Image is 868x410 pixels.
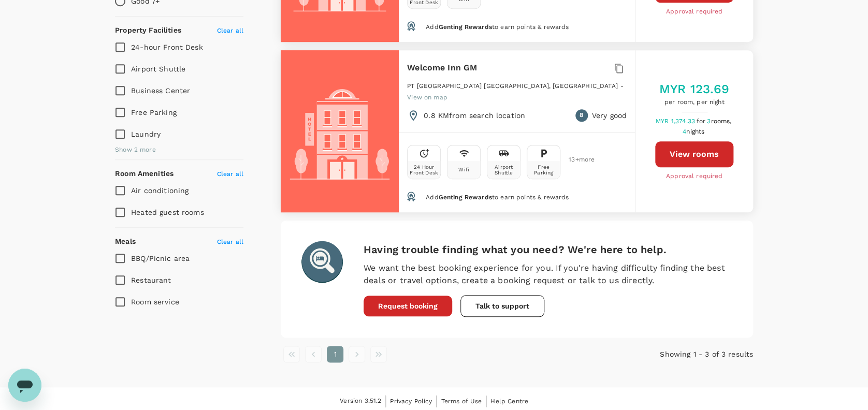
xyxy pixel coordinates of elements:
[686,128,704,135] span: nights
[407,61,477,75] h6: Welcome Inn GM
[569,156,584,163] span: 13 + more
[460,295,544,317] button: Talk to support
[327,346,343,362] button: page 1
[458,167,469,172] div: Wifi
[390,396,432,407] a: Privacy Policy
[441,396,482,407] a: Terms of Use
[340,396,381,406] span: Version 3.51.2
[8,369,41,402] iframe: Button to launch messaging window
[407,94,447,101] span: View on map
[426,23,569,31] span: Add to earn points & rewards
[659,97,730,108] span: per room, per night
[364,262,732,287] p: We want the best booking experience for you. If you're having difficulty finding the best deals o...
[683,128,706,135] span: 4
[697,118,707,125] span: for
[115,25,181,36] h6: Property Facilities
[115,236,136,247] h6: Meals
[592,110,627,121] p: Very good
[707,118,733,125] span: 3
[131,254,190,262] span: BBQ/Picnic area
[659,81,730,97] h5: MYR 123.69
[666,7,723,17] span: Approval required
[131,298,179,306] span: Room service
[131,276,171,284] span: Restaurant
[115,168,173,180] h6: Room Amenities
[656,118,697,125] span: MYR 1,374.33
[410,164,438,175] div: 24 Hour Front Desk
[596,349,753,359] p: Showing 1 - 3 of 3 results
[655,141,733,167] button: View rooms
[131,186,189,195] span: Air conditioning
[131,86,190,95] span: Business Center
[364,296,452,316] button: Request booking
[580,110,583,121] span: 8
[131,43,203,51] span: 24-hour Front Desk
[217,27,243,34] span: Clear all
[407,82,618,90] span: PT [GEOGRAPHIC_DATA] [GEOGRAPHIC_DATA], [GEOGRAPHIC_DATA]
[115,145,156,155] span: Show 2 more
[438,194,491,201] span: Genting Rewards
[620,82,624,90] span: -
[490,398,528,405] span: Help Centre
[217,170,243,178] span: Clear all
[438,23,491,31] span: Genting Rewards
[426,194,569,201] span: Add to earn points & rewards
[666,171,723,182] span: Approval required
[711,118,731,125] span: rooms,
[131,130,161,138] span: Laundry
[131,108,177,116] span: Free Parking
[529,164,558,175] div: Free Parking
[490,396,528,407] a: Help Centre
[364,241,732,258] h6: Having trouble finding what you need? We're here to help.
[281,346,596,362] nav: pagination navigation
[131,208,204,216] span: Heated guest rooms
[489,164,518,175] div: Airport Shuttle
[407,93,447,101] a: View on map
[424,110,525,121] p: 0.8 KM from search location
[441,398,482,405] span: Terms of Use
[131,65,185,73] span: Airport Shuttle
[217,238,243,245] span: Clear all
[390,398,432,405] span: Privacy Policy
